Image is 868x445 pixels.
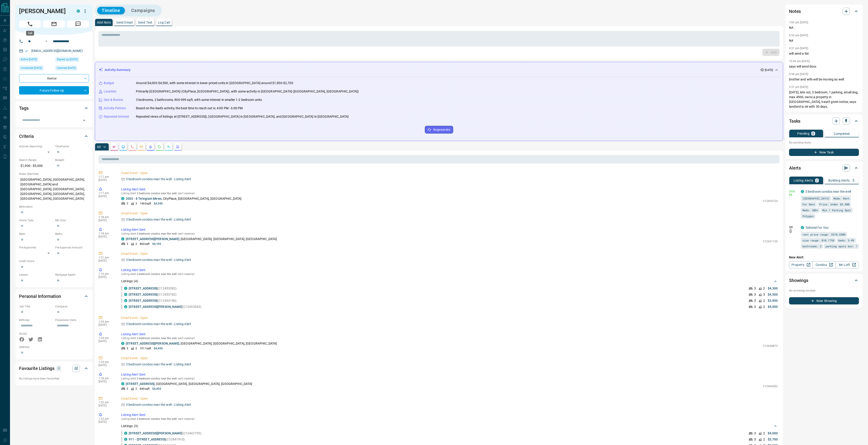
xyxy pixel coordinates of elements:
[19,103,89,114] div: Tags
[754,286,756,291] p: 3
[19,7,70,15] h1: [PERSON_NAME]
[19,218,53,222] p: Home Type:
[126,342,179,345] a: [STREET_ADDRESS][PERSON_NAME]
[763,239,778,243] p: C12341120
[754,437,756,442] p: 3
[98,420,114,423] p: [DATE]
[154,202,163,206] p: $4,500
[129,298,177,303] p: (C12453190)
[19,74,89,83] div: Renter
[129,286,177,291] p: (C12453282)
[124,438,127,441] div: condos.ca
[57,57,78,62] span: Signed up [DATE]
[789,289,859,293] p: No showings booked
[129,431,201,436] p: (C12442753)
[763,431,765,436] p: 2
[135,346,137,350] p: 2
[167,145,170,149] svg: Opportunities
[137,192,177,195] span: 3 bedroom condos near the well
[121,227,778,232] p: Listing Alert Sent
[789,85,808,89] p: 5:57 pm [DATE]
[129,437,185,442] p: (C12441910)
[789,277,808,284] h2: Showings
[768,292,778,297] p: $4,500
[126,217,191,222] p: 3 bedroom condos near the well - Listing Alert
[853,179,854,182] p: 1
[55,144,89,148] p: Timeframe:
[19,291,89,302] div: Personal Information
[127,242,128,246] p: 3
[81,117,87,124] button: Open
[126,258,191,262] p: 3 bedroom condos near the well - Listing Alert
[98,404,114,407] p: [DATE]
[802,214,814,218] span: Polygon
[126,237,179,241] a: [STREET_ADDRESS][PERSON_NAME]
[137,337,177,340] span: 3 bedroom condos near the well
[802,202,815,207] span: For Rent
[57,66,76,70] span: Claimed [DATE]
[121,197,124,200] div: condos.ca
[789,60,810,63] p: 10:44 am [DATE]
[121,356,778,361] p: Email Event - Open
[98,195,114,198] p: [DATE]
[834,132,850,135] p: Completed
[129,299,157,302] a: [STREET_ADDRESS]
[97,7,125,14] button: Timeline
[98,323,114,326] p: [DATE]
[121,332,778,337] p: Listing Alert Sent
[789,275,859,286] div: Showings
[98,216,114,219] p: 1:18 pm
[98,340,114,343] p: [DATE]
[154,346,163,350] p: $4,400
[19,66,53,72] div: Tue Sep 16 2025
[765,68,773,72] p: [DATE]
[67,20,89,28] span: Message
[55,246,89,250] p: Pre-Approval Amount:
[802,232,845,237] span: rent price range: 3510,5500
[136,114,349,119] p: Repeated views of listings at [STREET_ADDRESS]), [GEOGRAPHIC_DATA] in [GEOGRAPHIC_DATA], and [GEO...
[789,116,859,126] div: Tasks
[126,197,162,200] a: 2003 - 8 Telegram Mews
[99,66,779,74] div: Activity Summary[DATE]
[789,225,798,229] p: Off
[763,298,765,303] p: 2
[797,132,809,135] p: Pending
[19,345,89,349] p: Address:
[838,238,854,243] span: beds: 3-99
[152,242,161,246] p: $4,100
[19,246,53,250] p: Pre-Approved:
[121,279,138,284] p: Listings: ( 4 )
[127,7,160,14] button: Campaigns
[19,57,53,63] div: Sun Sep 14 2025
[126,196,241,201] p: , CityPlace, [GEOGRAPHIC_DATA], [GEOGRAPHIC_DATA]
[789,189,798,193] p: Daily
[789,25,859,30] p: NA
[789,163,859,173] div: Alerts
[98,256,114,259] p: 1:21 pm
[140,202,151,206] p: 1460 sqft
[136,97,262,102] p: 3 bedrooms, 2 bathrooms, 900-999 sqft, with some interest in smaller 1-2 bedroom units
[136,81,293,85] p: Around $4,000-$4,500, with some interest in lower-priced units in [GEOGRAPHIC_DATA] around $1,900...
[789,73,808,76] p: 5:58 pm [DATE]
[789,255,859,260] p: New Alert:
[822,208,851,212] span: Min 1 Parking Spot
[801,226,804,229] div: condos.ca
[816,179,818,182] p: 2
[129,304,201,309] p: (C12453043)
[763,304,765,309] p: 2
[19,162,53,170] p: $1,900 - $5,000
[121,187,778,192] p: Listing Alert Sent
[425,126,453,134] button: Regenerate
[25,49,28,53] svg: Email Verified
[121,382,124,385] div: condos.ca
[789,6,859,17] div: Notes
[104,97,123,102] p: Size & Rooms
[124,293,127,296] div: condos.ca
[19,205,89,209] p: Motivation:
[121,232,778,235] p: Listing Alert : - sent via email
[98,377,114,380] p: 1:18 pm
[176,145,180,149] svg: Agent Actions
[58,366,60,371] p: 0
[768,298,778,303] p: $3,850
[104,114,129,119] p: Repeated Interest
